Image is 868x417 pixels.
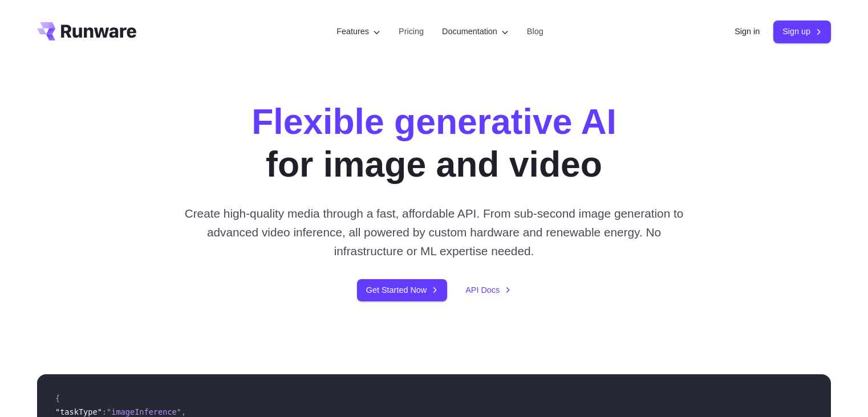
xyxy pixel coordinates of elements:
a: Sign in [735,25,760,38]
strong: Flexible generative AI [252,101,616,141]
a: Get Started Now [357,279,447,301]
a: Sign up [773,21,831,43]
a: Pricing [399,25,424,38]
span: : [102,407,107,416]
label: Documentation [442,25,509,38]
a: API Docs [465,284,511,297]
span: { [55,394,60,403]
span: , [181,407,186,416]
h1: for image and video [252,100,616,186]
span: "imageInference" [107,407,181,416]
a: Blog [527,25,543,38]
span: "taskType" [55,407,102,416]
a: Go to / [37,22,136,40]
label: Features [336,25,380,38]
p: Create high-quality media through a fast, affordable API. From sub-second image generation to adv... [180,204,688,261]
